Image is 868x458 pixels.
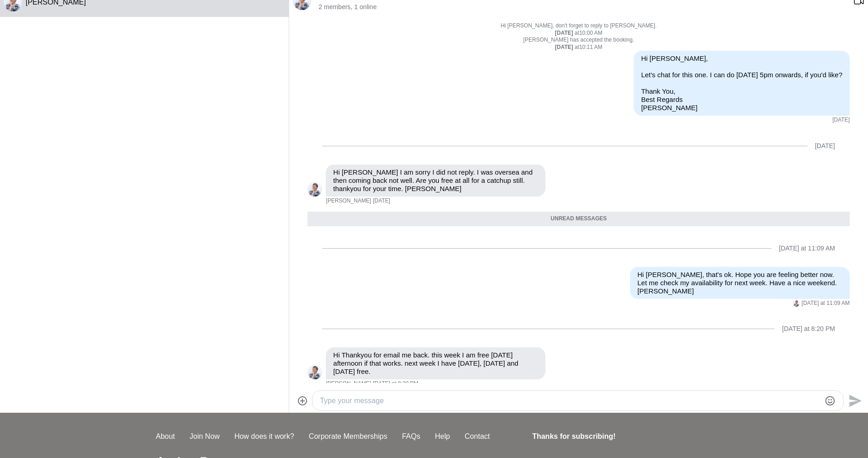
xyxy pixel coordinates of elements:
time: 2025-08-04T11:11:37.675Z [373,197,390,205]
div: [DATE] at 8:20 PM [782,325,835,333]
a: Help [427,431,457,442]
a: Corporate Memberships [302,431,395,442]
p: Let's chat for this one. I can do [DATE] 5pm onwards, if you'd like? [641,71,842,79]
a: Join Now [182,431,227,442]
div: Unread messages [307,212,850,226]
time: 2025-08-10T10:20:47.679Z [373,380,418,388]
div: at 10:00 AM [307,30,850,37]
span: [PERSON_NAME] [326,197,371,205]
time: 2025-08-09T01:09:55.469Z [802,300,850,307]
strong: [DATE] [555,44,575,50]
a: How does it work? [227,431,302,442]
p: Hi [PERSON_NAME], that's ok. Hope you are feeling better now. Let me check my availability for ne... [637,271,842,295]
div: Tracy Travis [307,365,322,379]
button: Emoji picker [825,395,836,406]
textarea: Type your message [320,395,820,406]
div: [DATE] [815,142,835,150]
img: T [307,182,322,197]
p: Hi [PERSON_NAME], don't forget to reply to [PERSON_NAME]. [307,22,850,30]
div: Tracy Travis [793,300,800,307]
img: T [793,300,800,307]
div: [DATE] at 11:09 AM [779,245,835,252]
p: Thank You, Best Regards [PERSON_NAME] [641,87,842,112]
button: Send [844,390,864,411]
span: [PERSON_NAME] [326,380,371,388]
div: at 10:11 AM [307,44,850,51]
p: Hi [PERSON_NAME] I am sorry I did not reply. I was oversea and then coming back not well. Are you... [333,168,538,193]
p: Hi [PERSON_NAME], [641,54,842,63]
p: Hi Thankyou for email me back. this week I am free [DATE] afternoon if that works. next week I ha... [333,351,538,376]
a: FAQs [394,431,427,442]
div: Tracy Travis [307,182,322,197]
a: Contact [457,431,497,442]
h4: Thanks for subscribing! [532,431,706,442]
p: [PERSON_NAME] has accepted the booking. [307,37,850,44]
img: T [307,365,322,379]
a: About [149,431,183,442]
strong: [DATE] [555,30,575,36]
p: 2 members , 1 online [318,3,846,11]
time: 2025-07-22T00:13:12.917Z [832,117,850,124]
